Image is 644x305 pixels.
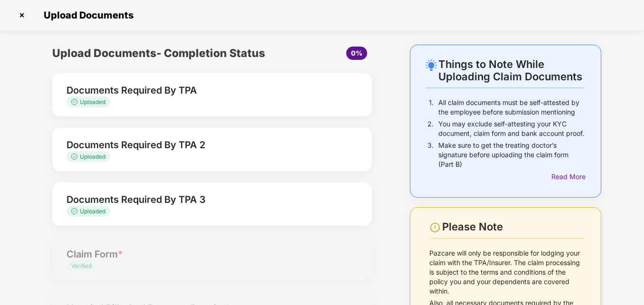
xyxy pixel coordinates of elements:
span: Uploaded [80,98,105,105]
span: Uploaded [80,153,105,160]
p: 3. [427,141,434,169]
img: svg+xml;base64,PHN2ZyBpZD0iQ3Jvc3MtMzJ4MzIiIHhtbG5zPSJodHRwOi8vd3d3LnczLm9yZy8yMDAwL3N2ZyIgd2lkdG... [14,8,29,23]
img: svg+xml;base64,PHN2ZyB4bWxucz0iaHR0cDovL3d3dy53My5vcmcvMjAwMC9zdmciIHdpZHRoPSIxMy4zMzMiIGhlaWdodD... [71,153,80,160]
img: svg+xml;base64,PHN2ZyB4bWxucz0iaHR0cDovL3d3dy53My5vcmcvMjAwMC9zdmciIHdpZHRoPSIyNC4wOTMiIGhlaWdodD... [426,59,437,71]
span: 0% [351,49,362,57]
div: Documents Required By TPA [66,83,333,98]
span: Upload Documents [34,10,138,21]
p: All claim documents must be self-attested by the employee before submission mentioning [438,98,585,117]
div: Read More [551,172,585,182]
div: Things to Note While Uploading Claim Documents [438,58,585,83]
p: Make sure to get the treating doctor’s signature before uploading the claim form (Part B) [438,141,585,169]
p: You may exclude self-attesting your KYC document, claim form and bank account proof. [438,119,585,138]
div: Please Note [442,220,585,233]
div: Documents Required By TPA 2 [66,137,333,152]
div: Upload Documents- Completion Status [52,45,265,62]
p: 2. [427,119,434,138]
img: svg+xml;base64,PHN2ZyB4bWxucz0iaHR0cDovL3d3dy53My5vcmcvMjAwMC9zdmciIHdpZHRoPSIxMy4zMzMiIGhlaWdodD... [71,99,80,105]
span: Uploaded [80,208,105,215]
img: svg+xml;base64,PHN2ZyB4bWxucz0iaHR0cDovL3d3dy53My5vcmcvMjAwMC9zdmciIHdpZHRoPSIxMy4zMzMiIGhlaWdodD... [71,208,80,214]
p: 1. [429,98,434,117]
div: Documents Required By TPA 3 [66,192,333,207]
p: Pazcare will only be responsible for lodging your claim with the TPA/Insurer. The claim processin... [429,248,585,296]
img: svg+xml;base64,PHN2ZyBpZD0iV2FybmluZ18tXzI0eDI0IiBkYXRhLW5hbWU9Ildhcm5pbmcgLSAyNHgyNCIgeG1sbnM9Im... [429,222,441,233]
